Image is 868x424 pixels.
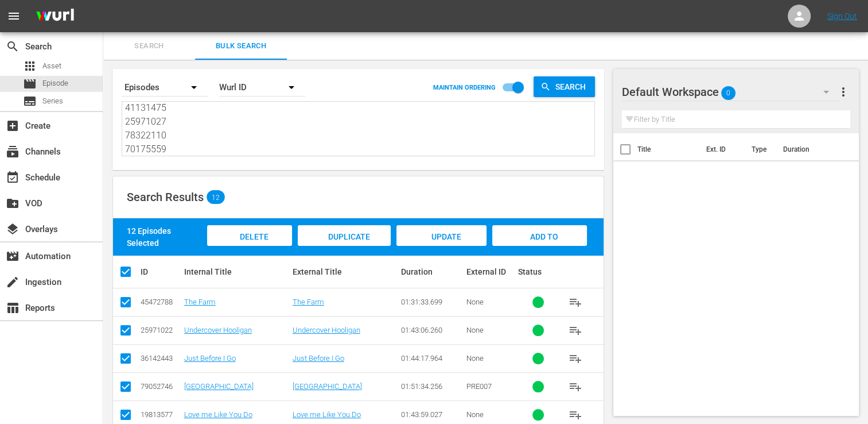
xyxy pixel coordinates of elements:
[293,326,360,334] a: Undercover Hooligan
[6,171,20,184] span: Schedule
[42,78,68,89] span: Episode
[227,232,273,263] span: Delete Episodes
[184,267,289,276] div: Internal Title
[28,3,83,30] img: ans4CAIJ8jUAAAAAAAAAAAAAAAAAAAAAAAAgQb4GAAAAAAAAAAAAAAAAAAAAAAAAJMjXAAAAAAAAAAAAAAAAAAAAAAAAgAT5G...
[637,133,700,165] th: Title
[42,60,61,72] span: Asset
[141,354,181,363] div: 36142443
[184,298,216,306] a: The Farm
[562,317,589,344] button: playlist_add
[122,71,208,103] div: Episodes
[6,196,20,210] span: VOD
[207,225,292,246] button: Delete Episodes
[466,382,491,391] span: PRE007
[417,232,466,263] span: Update Metadata
[23,94,37,108] span: Series
[219,71,305,103] div: Wurl ID
[827,11,857,21] a: Sign Out
[836,85,850,99] span: more_vert
[569,295,582,309] span: playlist_add
[6,119,20,133] span: Create
[42,95,63,107] span: Series
[202,40,280,53] span: Bulk Search
[127,190,204,204] span: Search Results
[776,133,845,165] th: Duration
[401,410,462,419] div: 01:43:59.027
[699,133,745,165] th: Ext. ID
[401,298,462,306] div: 01:31:33.699
[6,275,20,289] span: Ingestion
[562,288,589,316] button: playlist_add
[141,298,181,306] div: 45472788
[466,267,515,276] div: External ID
[401,382,462,391] div: 01:51:34.256
[293,267,398,276] div: External Title
[433,84,496,91] p: MAINTAIN ORDERING
[562,373,589,400] button: playlist_add
[6,40,20,53] span: Search
[141,410,181,419] div: 19813577
[569,380,582,394] span: playlist_add
[492,225,587,246] button: Add to Workspace
[551,76,595,97] span: Search
[110,40,188,53] span: Search
[569,352,582,365] span: playlist_add
[569,408,582,422] span: playlist_add
[127,225,204,248] div: 12 Episodes Selected
[466,298,515,306] div: None
[207,193,225,201] span: 12
[23,77,37,91] span: Episode
[401,354,462,363] div: 01:44:17.964
[6,145,20,159] span: Channels
[836,78,850,106] button: more_vert
[401,267,462,276] div: Duration
[293,354,344,363] a: Just Before I Go
[466,410,515,419] div: None
[534,76,595,97] button: Search
[298,225,391,246] button: Duplicate Episode
[396,225,486,246] button: Update Metadata
[184,382,254,391] a: [GEOGRAPHIC_DATA]
[562,345,589,372] button: playlist_add
[6,222,20,236] span: Overlays
[745,133,776,165] th: Type
[466,354,515,363] div: None
[622,76,840,108] div: Default Workspace
[293,410,361,419] a: Love me Like You Do
[141,382,181,391] div: 79052746
[721,81,735,105] span: 0
[318,232,369,263] span: Duplicate Episode
[6,301,20,315] span: Reports
[293,298,324,306] a: The Farm
[184,354,236,363] a: Just Before I Go
[293,382,362,391] a: [GEOGRAPHIC_DATA]
[184,410,252,419] a: Love me Like You Do
[141,326,181,334] div: 25971022
[569,323,582,337] span: playlist_add
[23,59,37,73] span: Asset
[401,326,462,334] div: 01:43:06.260
[511,232,567,263] span: Add to Workspace
[125,104,594,156] textarea: 45472788 25971022 36142443 29886072 79052746 19813577 43764145 42769444 70175564 41131475 2597102...
[184,326,252,334] a: Undercover Hooligan
[466,326,515,334] div: None
[6,249,20,263] span: Automation
[518,267,558,276] div: Status
[141,267,181,276] div: ID
[7,9,21,23] span: menu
